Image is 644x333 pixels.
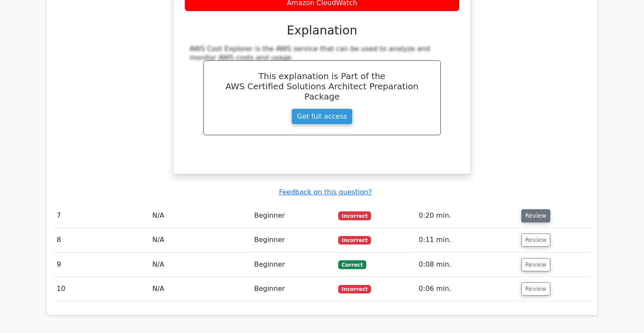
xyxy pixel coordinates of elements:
td: 0:11 min. [415,228,518,252]
span: Correct [338,260,366,269]
a: Get full access [291,108,352,125]
td: 0:20 min. [415,204,518,228]
td: 8 [53,228,149,252]
td: Beginner [251,204,335,228]
td: N/A [149,204,251,228]
h3: Explanation [190,23,454,38]
td: 7 [53,204,149,228]
button: Review [521,209,550,222]
td: N/A [149,253,251,277]
td: Beginner [251,228,335,252]
td: 0:08 min. [415,253,518,277]
td: 9 [53,253,149,277]
span: Incorrect [338,285,371,293]
button: Review [521,282,550,296]
td: 0:06 min. [415,277,518,301]
td: N/A [149,277,251,301]
td: Beginner [251,253,335,277]
td: 10 [53,277,149,301]
td: Beginner [251,277,335,301]
span: Incorrect [338,211,371,220]
button: Review [521,233,550,247]
div: AWS Cost Explorer is the AWS service that can be used to analyze and monitor AWS costs and usage. [190,45,454,63]
a: Feedback on this question? [279,188,372,196]
td: N/A [149,228,251,252]
span: Incorrect [338,236,371,245]
button: Review [521,258,550,271]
